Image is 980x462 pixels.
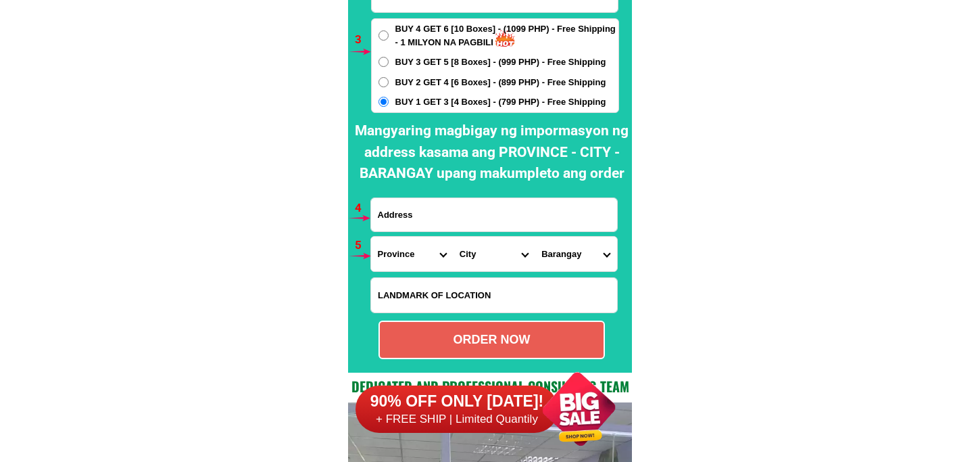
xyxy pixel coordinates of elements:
[356,392,558,412] h6: 90% OFF ONLY [DATE]!
[453,237,535,271] select: Select district
[395,22,618,49] span: BUY 4 GET 6 [10 Boxes] - (1099 PHP) - Free Shipping - 1 MILYON NA PAGBILI
[395,55,606,69] span: BUY 3 GET 5 [8 Boxes] - (999 PHP) - Free Shipping
[378,30,389,41] input: BUY 4 GET 6 [10 Boxes] - (1099 PHP) - Free Shipping - 1 MILYON NA PAGBILI
[378,97,389,107] input: BUY 1 GET 3 [4 Boxes] - (799 PHP) - Free Shipping
[371,237,453,271] select: Select province
[378,77,389,87] input: BUY 2 GET 4 [6 Boxes] - (899 PHP) - Free Shipping
[395,76,606,89] span: BUY 2 GET 4 [6 Boxes] - (899 PHP) - Free Shipping
[535,237,616,271] select: Select commune
[355,200,370,217] h6: 4
[348,376,632,396] h2: Dedicated and professional consulting team
[378,57,389,67] input: BUY 3 GET 5 [8 Boxes] - (999 PHP) - Free Shipping
[355,237,370,254] h6: 5
[380,331,604,349] div: ORDER NOW
[371,198,617,231] input: Input address
[355,31,370,49] h6: 3
[356,412,558,427] h6: + FREE SHIP | Limited Quantily
[371,278,617,313] input: Input LANDMARKOFLOCATION
[351,120,632,185] h2: Mangyaring magbigay ng impormasyon ng address kasama ang PROVINCE - CITY - BARANGAY upang makumpl...
[395,95,606,109] span: BUY 1 GET 3 [4 Boxes] - (799 PHP) - Free Shipping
